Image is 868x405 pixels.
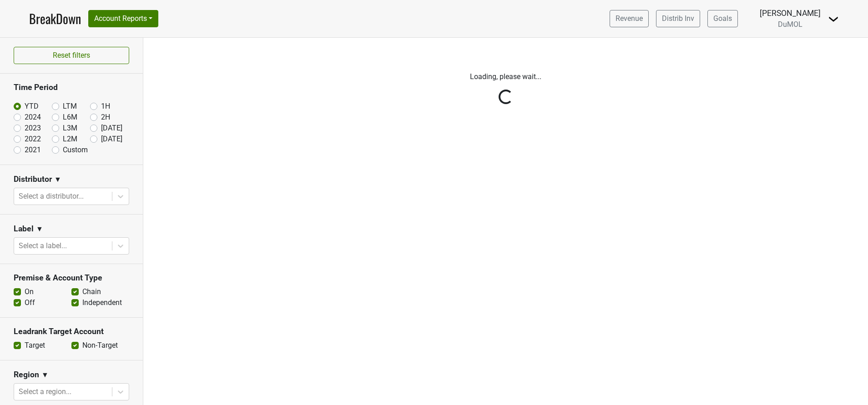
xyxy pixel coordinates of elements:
[29,9,81,28] a: BreakDown
[760,7,821,19] div: [PERSON_NAME]
[656,10,700,27] a: Distrib Inv
[610,10,649,27] a: Revenue
[828,14,839,25] img: Dropdown Menu
[778,20,802,29] span: DuMOL
[707,10,738,27] a: Goals
[253,71,758,82] p: Loading, please wait...
[88,10,158,27] button: Account Reports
